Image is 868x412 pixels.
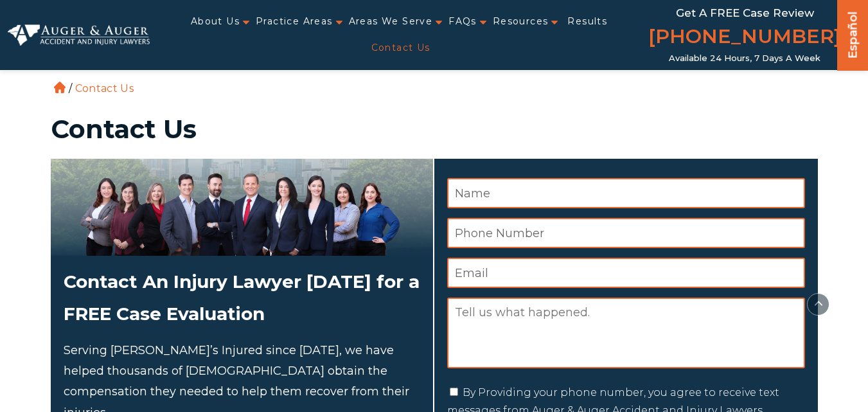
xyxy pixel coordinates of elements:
[349,8,433,35] a: Areas We Serve
[447,218,805,248] input: Phone Number
[493,8,549,35] a: Resources
[676,6,814,19] span: Get a FREE Case Review
[51,159,433,256] img: Attorneys
[72,82,137,94] li: Contact Us
[191,8,240,35] a: About Us
[371,35,430,61] a: Contact Us
[648,22,841,53] a: [PHONE_NUMBER]
[447,178,805,208] input: Name
[8,24,150,46] img: Auger & Auger Accident and Injury Lawyers Logo
[807,293,829,316] button: scroll to up
[567,8,607,35] a: Results
[54,82,66,93] a: Home
[669,53,820,64] span: Available 24 Hours, 7 Days a Week
[256,8,333,35] a: Practice Areas
[447,258,805,288] input: Email
[448,8,477,35] a: FAQs
[51,116,818,142] h1: Contact Us
[64,265,420,330] h2: Contact An Injury Lawyer [DATE] for a FREE Case Evaluation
